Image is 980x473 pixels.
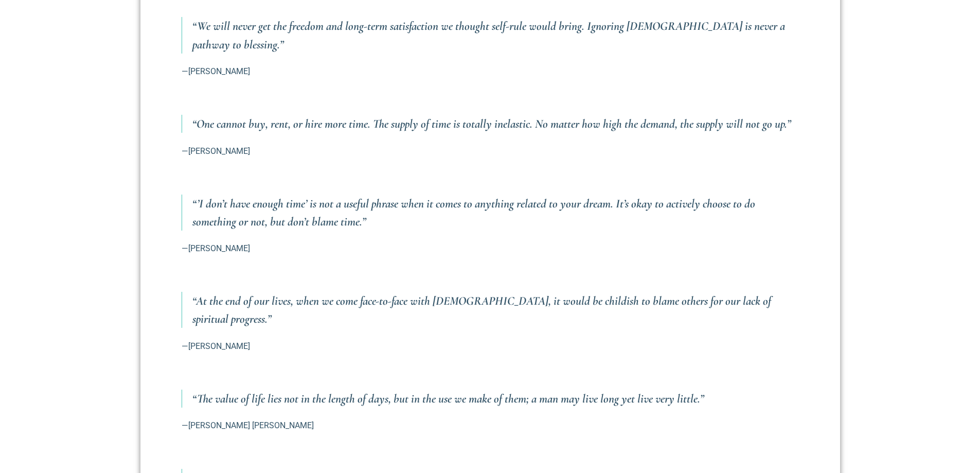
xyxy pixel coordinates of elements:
p: —[PERSON_NAME] [182,145,799,157]
p: —[PERSON_NAME] [182,65,799,78]
h3: “The value of life lies not in the length of days, but in the use we make of them; a man may live... [192,390,799,408]
h3: “’I don’t have enough time’ is not a useful phrase when it comes to anything related to your drea... [192,195,799,231]
p: —[PERSON_NAME] [182,242,799,255]
h3: “One cannot buy, rent, or hire more time. The supply of time is totally inelastic. No matter how ... [192,115,799,133]
h3: “We will never get the freedom and long-term satisfaction we thought self-rule would bring. Ignor... [192,17,799,53]
p: —[PERSON_NAME] [PERSON_NAME] [182,419,799,432]
p: —[PERSON_NAME] [182,340,799,353]
h3: “At the end of our lives, when we come face-to-face with [DEMOGRAPHIC_DATA], it would be childish... [192,292,799,328]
